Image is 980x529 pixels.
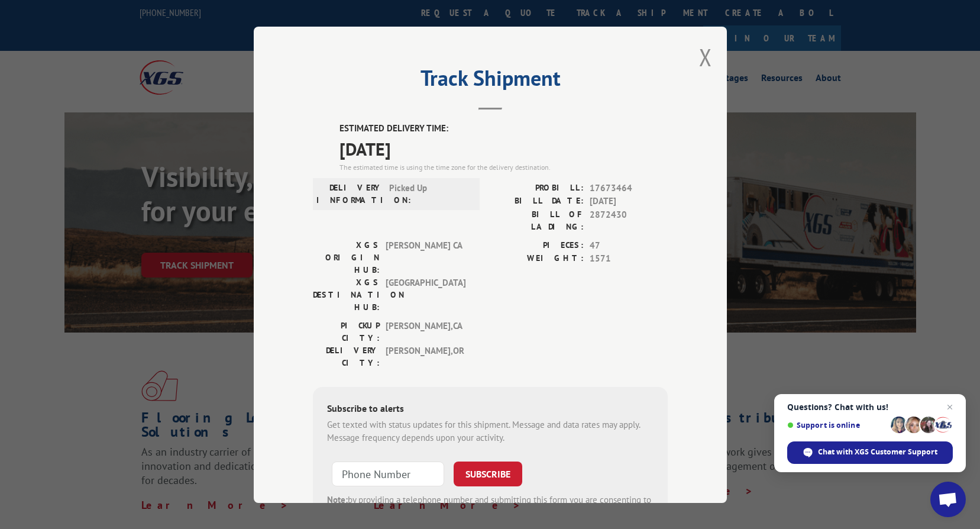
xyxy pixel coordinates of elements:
[316,181,383,206] label: DELIVERY INFORMATION:
[327,418,654,444] div: Get texted with status updates for this shipment. Message and data rates may apply. Message frequ...
[490,181,584,195] label: PROBILL:
[339,135,668,162] span: [DATE]
[313,238,380,276] label: XGS ORIGIN HUB:
[699,41,712,73] button: Close modal
[386,344,465,369] span: [PERSON_NAME] , OR
[386,319,465,344] span: [PERSON_NAME] , CA
[327,493,348,505] strong: Note:
[590,208,668,233] span: 2872430
[590,238,668,252] span: 47
[787,441,953,464] div: Chat with XGS Customer Support
[590,195,668,208] span: [DATE]
[490,238,584,252] label: PIECES:
[490,208,584,233] label: BILL OF LADING:
[590,181,668,195] span: 17673464
[490,195,584,208] label: BILL DATE:
[943,400,957,414] span: Close chat
[590,252,668,266] span: 1571
[386,276,465,313] span: [GEOGRAPHIC_DATA]
[313,344,380,369] label: DELIVERY CITY:
[490,252,584,266] label: WEIGHT:
[787,402,953,412] span: Questions? Chat with us!
[339,122,668,136] label: ESTIMATED DELIVERY TIME:
[386,238,465,276] span: [PERSON_NAME] CA
[818,447,937,457] span: Chat with XGS Customer Support
[313,276,380,313] label: XGS DESTINATION HUB:
[454,461,522,486] button: SUBSCRIBE
[313,319,380,344] label: PICKUP CITY:
[332,461,444,486] input: Phone Number
[787,421,887,430] span: Support is online
[930,482,966,517] div: Open chat
[327,401,654,418] div: Subscribe to alerts
[313,70,668,92] h2: Track Shipment
[339,162,668,172] div: The estimated time is using the time zone for the delivery destination.
[389,181,469,206] span: Picked Up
